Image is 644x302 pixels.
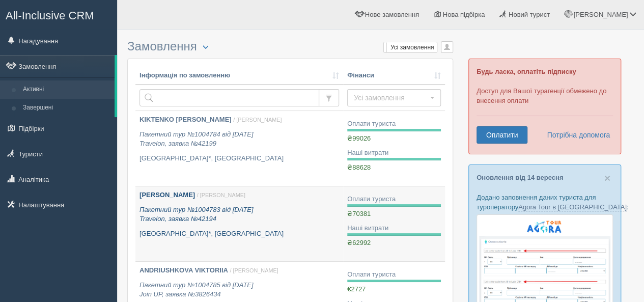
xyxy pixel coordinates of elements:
[347,239,371,246] span: ₴62992
[18,99,115,117] a: Завершені
[604,172,610,184] span: ×
[384,42,437,52] label: Усі замовлення
[604,173,610,183] button: Close
[347,163,371,171] span: ₴88628
[135,186,343,261] a: [PERSON_NAME] / [PERSON_NAME] Пакетний тур №1004783 від [DATE]Travelon, заявка №42194 [GEOGRAPHIC...
[139,154,339,163] p: [GEOGRAPHIC_DATA]*, [GEOGRAPHIC_DATA]
[347,71,441,80] a: Фінанси
[139,191,195,199] b: [PERSON_NAME]
[365,11,419,18] span: Нове замовлення
[347,119,441,129] div: Оплати туриста
[509,11,550,18] span: Новий турист
[347,210,371,217] span: ₴70381
[347,134,371,142] span: ₴99026
[139,116,232,123] b: KIKTENKO [PERSON_NAME]
[477,126,527,144] a: Оплатити
[477,193,613,212] p: Додано заповнення даних туриста для туроператору :
[230,267,278,273] span: / [PERSON_NAME]
[347,270,441,280] div: Оплати туриста
[347,195,441,204] div: Оплати туриста
[139,281,254,298] i: Пакетний тур №1004785 від [DATE] Join UP, заявка №3826434
[347,285,366,293] span: €2727
[233,117,282,123] span: / [PERSON_NAME]
[18,80,115,99] a: Активні
[135,111,343,186] a: KIKTENKO [PERSON_NAME] / [PERSON_NAME] Пакетний тур №1004784 від [DATE]Travelon, заявка №42199 [G...
[139,229,339,239] p: [GEOGRAPHIC_DATA]*, [GEOGRAPHIC_DATA]
[347,89,441,106] button: Усі замовлення
[518,203,627,211] a: Agora Tour в [GEOGRAPHIC_DATA]
[468,59,621,154] div: Доступ для Вашої турагенції обмежено до внесення оплати
[127,40,453,53] h3: Замовлення
[540,126,610,144] a: Потрібна допомога
[6,9,94,22] span: All-Inclusive CRM
[1,1,117,29] a: All-Inclusive CRM
[139,130,254,148] i: Пакетний тур №1004784 від [DATE] Travelon, заявка №42199
[573,11,628,18] span: [PERSON_NAME]
[477,174,563,181] a: Оновлення від 14 вересня
[347,224,441,233] div: Наші витрати
[139,266,228,274] b: ANDRIUSHKOVA VIKTORIIA
[139,206,254,223] i: Пакетний тур №1004783 від [DATE] Travelon, заявка №42194
[354,93,428,103] span: Усі замовлення
[347,148,441,158] div: Наші витрати
[139,89,319,106] input: Пошук за номером замовлення, ПІБ або паспортом туриста
[443,11,485,18] span: Нова підбірка
[139,71,339,80] a: Інформація по замовленню
[197,192,245,198] span: / [PERSON_NAME]
[477,68,576,75] b: Будь ласка, оплатіть підписку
